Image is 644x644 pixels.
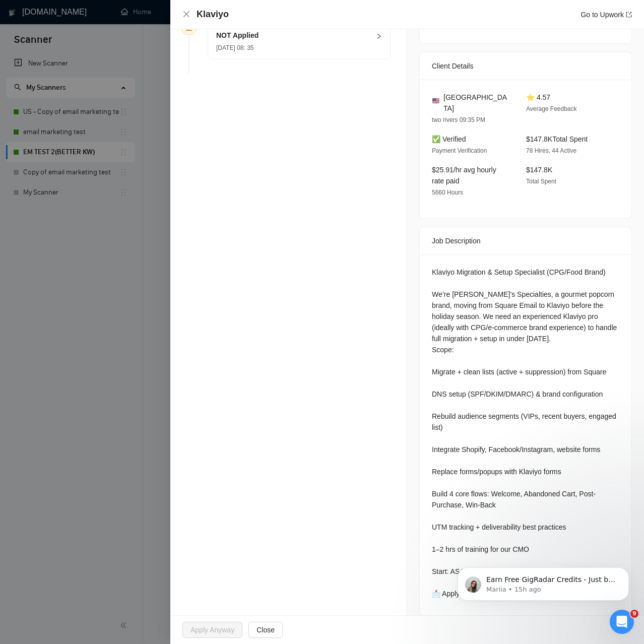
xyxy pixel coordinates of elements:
[432,267,619,599] div: Klaviyo Migration & Setup Specialist (CPG/Food Brand) We’re [PERSON_NAME]’s Specialties, a gourme...
[442,546,644,617] iframe: Intercom notifications message
[248,622,283,638] button: Close
[526,166,552,174] span: $147.8K
[432,147,487,154] span: Payment Verification
[610,610,634,634] iframe: Intercom live chat
[526,147,576,154] span: 78 Hires, 44 Active
[432,227,619,254] div: Job Description
[443,92,510,114] span: [GEOGRAPHIC_DATA]
[432,116,485,123] span: two rivers 09:35 PM
[182,10,190,18] span: close
[526,135,588,143] span: $147.8K Total Spent
[432,189,463,196] span: 5660 Hours
[432,97,439,104] img: 🇺🇸
[630,610,638,618] span: 9
[581,11,632,19] a: Go to Upworkexport
[197,8,229,21] h4: Klaviyo
[626,12,632,18] span: export
[526,105,577,112] span: Average Feedback
[432,52,619,80] div: Client Details
[216,44,253,51] span: [DATE] 08: 35
[182,10,190,19] button: Close
[432,166,496,185] span: $25.91/hr avg hourly rate paid
[432,135,466,143] span: ✅ Verified
[526,178,556,185] span: Total Spent
[256,624,275,635] span: Close
[216,20,370,41] h5: Laziza AI 👑 Disqualified this Job and It Was NOT Applied
[376,33,382,39] span: right
[526,93,550,101] span: ⭐ 4.57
